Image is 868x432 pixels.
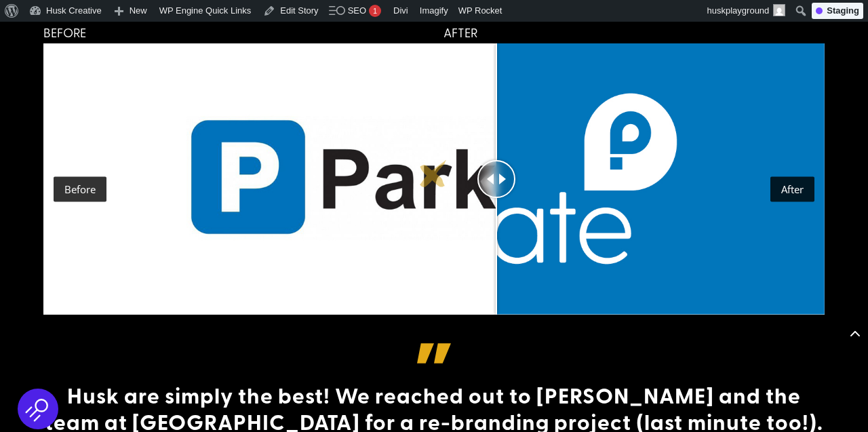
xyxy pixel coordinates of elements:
p: BEFORE [43,22,425,43]
div: After [770,176,814,201]
div: Staging [812,3,863,19]
span: huskplayground [707,5,770,16]
div: 1 [369,5,381,17]
img: Parkmate Old logo [43,43,825,315]
div: Drag to move [477,43,515,315]
p: AFTER [443,22,825,43]
div: Before [54,176,106,201]
img: quote mark [412,332,456,375]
